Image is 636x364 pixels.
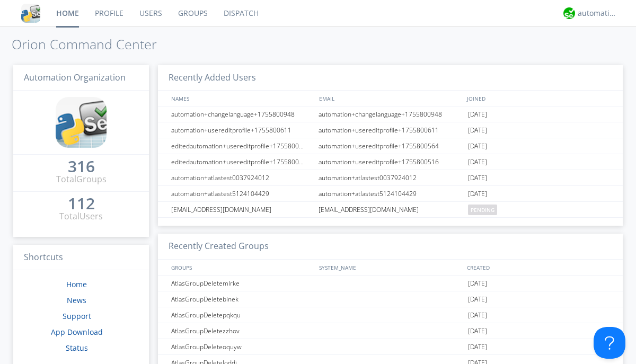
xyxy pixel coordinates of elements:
[158,154,623,170] a: editedautomation+usereditprofile+1755800516automation+usereditprofile+1755800516[DATE]
[56,173,107,185] div: Total Groups
[13,245,149,271] h3: Shortcuts
[169,323,315,339] div: AtlasGroupDeletezzhov
[63,311,91,321] a: Support
[316,186,465,201] div: automation+atlastest5124104429
[594,327,625,359] iframe: Toggle Customer Support
[67,295,86,305] a: News
[169,307,315,323] div: AtlasGroupDeletepqkqu
[66,279,87,289] a: Home
[158,186,623,202] a: automation+atlastest5124104429automation+atlastest5124104429[DATE]
[51,327,103,337] a: App Download
[68,198,95,209] div: 112
[158,106,623,122] a: automation+changelanguage+1755800948automation+changelanguage+1755800948[DATE]
[468,122,487,138] span: [DATE]
[158,138,623,154] a: editedautomation+usereditprofile+1755800564automation+usereditprofile+1755800564[DATE]
[169,91,314,106] div: NAMES
[158,276,623,291] a: AtlasGroupDeletemlrke[DATE]
[169,276,315,291] div: AtlasGroupDeletemlrke
[316,202,465,217] div: [EMAIL_ADDRESS][DOMAIN_NAME]
[158,323,623,339] a: AtlasGroupDeletezzhov[DATE]
[468,339,487,355] span: [DATE]
[468,307,487,323] span: [DATE]
[316,91,464,106] div: EMAIL
[24,72,126,83] span: Automation Organization
[169,170,315,185] div: automation+atlastest0037924012
[464,91,613,106] div: JOINED
[68,198,95,210] a: 112
[468,291,487,307] span: [DATE]
[468,154,487,170] span: [DATE]
[158,65,623,91] h3: Recently Added Users
[464,260,613,275] div: CREATED
[468,205,497,215] span: pending
[66,343,88,353] a: Status
[468,138,487,154] span: [DATE]
[316,170,465,185] div: automation+atlastest0037924012
[169,291,315,307] div: AtlasGroupDeletebinek
[316,106,465,122] div: automation+changelanguage+1755800948
[158,339,623,355] a: AtlasGroupDeleteoquyw[DATE]
[158,234,623,260] h3: Recently Created Groups
[169,260,314,275] div: GROUPS
[563,7,575,19] img: d2d01cd9b4174d08988066c6d424eccd
[68,161,95,173] a: 316
[169,122,315,138] div: automation+usereditprofile+1755800611
[316,122,465,138] div: automation+usereditprofile+1755800611
[468,276,487,291] span: [DATE]
[169,154,315,170] div: editedautomation+usereditprofile+1755800516
[169,339,315,354] div: AtlasGroupDeleteoquyw
[21,4,40,23] img: cddb5a64eb264b2086981ab96f4c1ba7
[468,323,487,339] span: [DATE]
[169,202,315,217] div: [EMAIL_ADDRESS][DOMAIN_NAME]
[468,106,487,122] span: [DATE]
[158,170,623,186] a: automation+atlastest0037924012automation+atlastest0037924012[DATE]
[169,138,315,154] div: editedautomation+usereditprofile+1755800564
[316,260,464,275] div: SYSTEM_NAME
[59,210,103,223] div: Total Users
[169,106,315,122] div: automation+changelanguage+1755800948
[169,186,315,201] div: automation+atlastest5124104429
[158,122,623,138] a: automation+usereditprofile+1755800611automation+usereditprofile+1755800611[DATE]
[158,307,623,323] a: AtlasGroupDeletepqkqu[DATE]
[468,170,487,186] span: [DATE]
[578,8,617,19] div: automation+atlas
[316,138,465,154] div: automation+usereditprofile+1755800564
[56,97,107,148] img: cddb5a64eb264b2086981ab96f4c1ba7
[158,202,623,218] a: [EMAIL_ADDRESS][DOMAIN_NAME][EMAIL_ADDRESS][DOMAIN_NAME]pending
[68,161,95,172] div: 316
[316,154,465,170] div: automation+usereditprofile+1755800516
[468,186,487,202] span: [DATE]
[158,291,623,307] a: AtlasGroupDeletebinek[DATE]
